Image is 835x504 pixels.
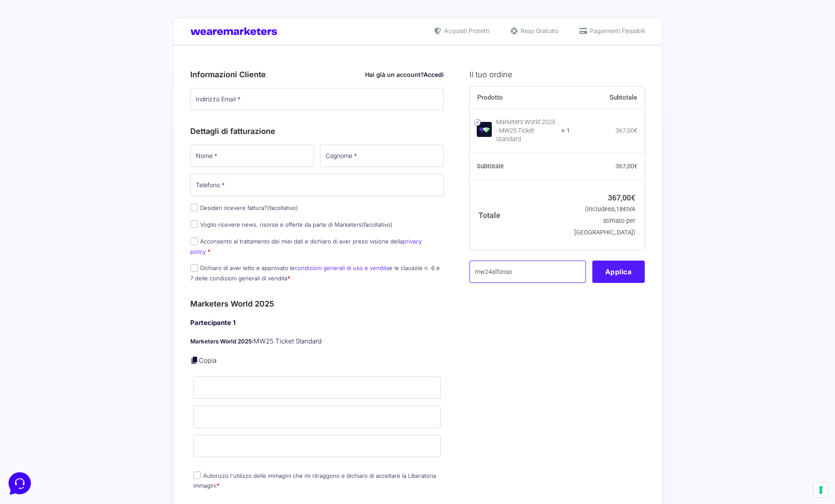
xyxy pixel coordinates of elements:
label: Dichiaro di aver letto e approvato le e le clausole n. 6 e 7 delle condizioni generali di vendita [190,264,440,281]
a: Copia i dettagli dell'acquirente [190,356,199,364]
span: 66,18 [608,206,626,213]
img: dark [27,48,45,65]
button: Home [7,276,60,295]
input: Voglio ricevere news, risorse e offerte da parte di Marketers(facoltativo) [190,220,198,228]
img: dark [14,48,31,65]
button: Inizia una conversazione [14,72,158,89]
span: Acquisti Protetti [442,26,489,35]
h3: Informazioni Cliente [190,69,444,80]
span: € [623,206,626,213]
label: Desideri ricevere fattura? [190,204,298,211]
img: dark [41,48,58,65]
a: privacy policy [190,238,422,255]
input: Dichiaro di aver letto e approvato lecondizioni generali di uso e venditae le clausole n. 6 e 7 d... [190,264,198,272]
h3: Il tuo ordine [469,69,645,80]
input: Autorizzo l'utilizzo delle immagini che mi ritraggono e dichiaro di accettare la Liberatoria imma... [193,471,201,479]
h4: Partecipante 1 [190,318,444,328]
span: Trova una risposta [14,106,67,113]
a: Accedi [424,71,444,78]
h2: Ciao da Marketers 👋 [7,7,144,21]
th: Prodotto [469,87,570,109]
button: Aiuto [112,276,165,295]
input: Acconsento al trattamento dei miei dati e dichiaro di aver preso visione dellaprivacy policy [190,237,198,245]
div: Marketers World 2025 - MW25 Ticket Standard [496,118,556,144]
th: Subtotale [469,153,570,181]
span: € [634,127,637,134]
input: Desideri ricevere fattura?(facoltativo) [190,203,198,211]
h3: Marketers World 2025 [190,298,444,310]
input: Cerca un articolo... [19,125,140,134]
h3: Dettagli di fatturazione [190,125,444,137]
button: Le tue preferenze relative al consenso per le tecnologie di tracciamento [814,483,828,497]
p: Aiuto [132,288,145,295]
th: Subtotale [570,87,645,109]
bdi: 367,00 [608,193,635,202]
bdi: 367,00 [616,127,637,134]
label: Autorizzo l'utilizzo delle immagini che mi ritraggono e dichiaro di accettare la Liberatoria imma... [193,472,436,489]
a: Copia [199,356,216,364]
button: Messaggi [60,276,113,295]
span: Reso Gratuito [518,26,558,35]
input: Telefono * [190,174,444,196]
input: Coupon [469,261,586,283]
span: € [631,193,635,202]
span: € [634,163,637,170]
input: Cognome * [320,145,444,167]
span: Le tue conversazioni [14,34,73,41]
span: (facoltativo) [362,221,393,228]
label: Voglio ricevere news, risorse e offerte da parte di Marketers [190,221,393,228]
input: Nome * [190,145,314,167]
p: MW25 Ticket Standard [190,337,444,346]
span: Inizia una conversazione [56,77,127,84]
strong: Marketers World 2025: [190,338,253,345]
p: Home [26,288,40,295]
strong: × 1 [561,127,570,135]
div: Hai già un account? [365,70,444,79]
button: Applica [592,261,645,283]
a: Apri Centro Assistenza [91,106,158,113]
a: condizioni generali di uso e vendita [295,264,389,271]
span: (facoltativo) [267,204,298,211]
th: Totale [469,180,570,249]
img: Marketers World 2025 - MW25 Ticket Standard [477,122,492,137]
p: Messaggi [74,288,98,295]
span: Pagamenti Flessibili [588,26,645,35]
label: Acconsento al trattamento dei miei dati e dichiaro di aver preso visione della [190,238,422,255]
small: (include IVA stimato per [GEOGRAPHIC_DATA]) [574,206,635,236]
iframe: Customerly Messenger Launcher [7,471,33,496]
bdi: 367,00 [616,163,637,170]
input: Indirizzo Email * [190,88,444,110]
